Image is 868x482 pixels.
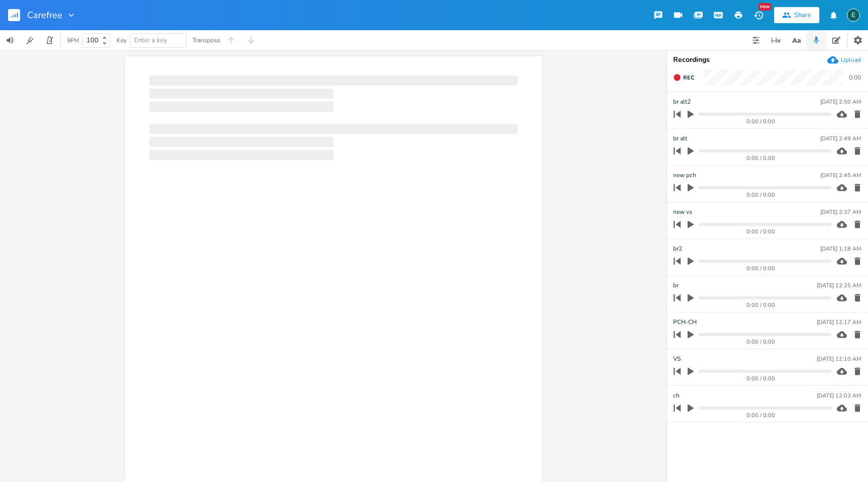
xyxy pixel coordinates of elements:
button: Rec [669,69,698,86]
span: br [673,281,679,290]
div: 0:00 / 0:00 [691,413,831,418]
div: [DATE] 2:45 AM [820,173,861,178]
span: br2 [673,244,682,254]
div: 0:00 / 0:00 [691,302,831,308]
div: Recordings [673,56,862,63]
div: Share [794,11,811,20]
div: BPM [67,38,79,43]
div: [DATE] 2:50 AM [820,99,861,105]
div: [DATE] 12:17 AM [817,319,861,325]
div: 0:00 / 0:00 [691,229,831,234]
div: Upload [841,56,861,64]
div: Key [117,37,127,43]
span: PCH-CH [673,317,697,327]
button: Upload [827,54,861,65]
div: [DATE] 12:35 AM [817,283,861,288]
div: 0:00 / 0:00 [691,339,831,345]
div: 0:00 / 0:00 [691,376,831,381]
span: new pch [673,171,696,180]
button: Share [774,7,819,23]
span: Rec [683,74,694,82]
span: Carefree [27,11,62,20]
span: ch [673,391,680,400]
div: edenmusic [847,9,860,22]
div: New [758,3,772,11]
span: new vs [673,207,692,217]
div: 0:00 / 0:00 [691,155,831,161]
span: Enter a key [134,36,167,45]
div: Transpose [192,37,220,43]
span: br alt [673,134,687,143]
div: [DATE] 1:18 AM [820,246,861,252]
div: 0:00 / 0:00 [691,119,831,124]
div: [DATE] 2:37 AM [820,209,861,215]
div: [DATE] 2:49 AM [820,136,861,141]
div: [DATE] 12:03 AM [817,393,861,398]
div: [DATE] 12:10 AM [817,356,861,362]
button: E [847,4,860,27]
div: 0:00 [849,74,861,81]
div: 0:00 / 0:00 [691,266,831,271]
div: 0:00 / 0:00 [691,192,831,198]
span: br alt2 [673,97,691,107]
button: New [748,6,769,24]
span: VS [673,354,681,364]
